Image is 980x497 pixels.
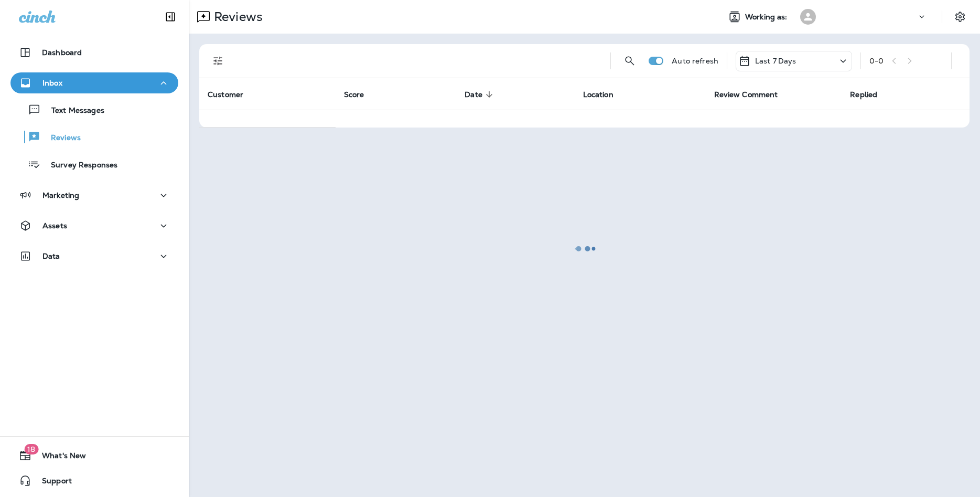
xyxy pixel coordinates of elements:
[31,477,72,489] span: Support
[24,444,38,454] span: 18
[10,185,178,206] button: Marketing
[10,42,178,63] button: Dashboard
[42,191,79,199] p: Marketing
[10,246,178,267] button: Data
[42,79,62,87] p: Inbox
[10,153,178,175] button: Survey Responses
[42,221,67,230] p: Assets
[10,99,178,121] button: Text Messages
[10,215,178,236] button: Assets
[10,126,178,148] button: Reviews
[42,48,82,57] p: Dashboard
[156,6,185,27] button: Collapse Sidebar
[40,133,81,143] p: Reviews
[42,252,60,260] p: Data
[31,451,86,464] span: What's New
[40,161,117,171] p: Survey Responses
[10,445,178,466] button: 18What's New
[10,72,178,93] button: Inbox
[41,106,104,116] p: Text Messages
[10,470,178,491] button: Support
